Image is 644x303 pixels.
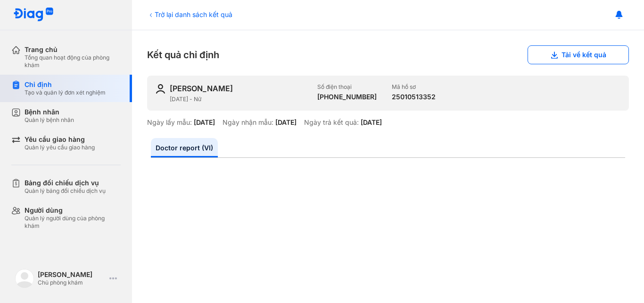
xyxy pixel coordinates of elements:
div: Bảng đối chiếu dịch vụ [25,179,106,187]
div: Quản lý yêu cầu giao hàng [25,144,95,151]
div: Ngày lấy mẫu: [147,118,192,127]
img: logo [15,269,34,288]
div: [PERSON_NAME] [170,83,233,94]
div: Quản lý người dùng của phòng khám [25,215,121,230]
div: [DATE] [275,118,297,127]
div: Ngày trả kết quả: [304,118,359,127]
a: Doctor report (VI) [151,138,218,157]
div: Kết quả chỉ định [147,45,629,64]
div: Trở lại danh sách kết quả [147,9,232,19]
div: Quản lý bảng đối chiếu dịch vụ [25,187,106,195]
div: [PERSON_NAME] [38,270,106,279]
div: Chủ phòng khám [38,279,106,286]
div: 25010513352 [392,93,436,101]
div: Mã hồ sơ [392,83,436,91]
img: user-icon [155,83,166,95]
div: Bệnh nhân [25,108,74,116]
div: [DATE] - Nữ [170,95,310,103]
div: Trang chủ [25,45,121,54]
div: Yêu cầu giao hàng [25,135,95,144]
button: Tải về kết quả [528,45,629,64]
div: Ngày nhận mẫu: [223,118,273,127]
div: Quản lý bệnh nhân [25,116,74,124]
div: [PHONE_NUMBER] [317,93,377,101]
div: Người dùng [25,206,121,215]
img: logo [13,8,54,22]
div: Chỉ định [25,80,106,89]
div: Số điện thoại [317,83,377,91]
div: Tổng quan hoạt động của phòng khám [25,54,121,69]
div: [DATE] [361,118,382,127]
div: [DATE] [194,118,215,127]
div: Tạo và quản lý đơn xét nghiệm [25,89,106,96]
